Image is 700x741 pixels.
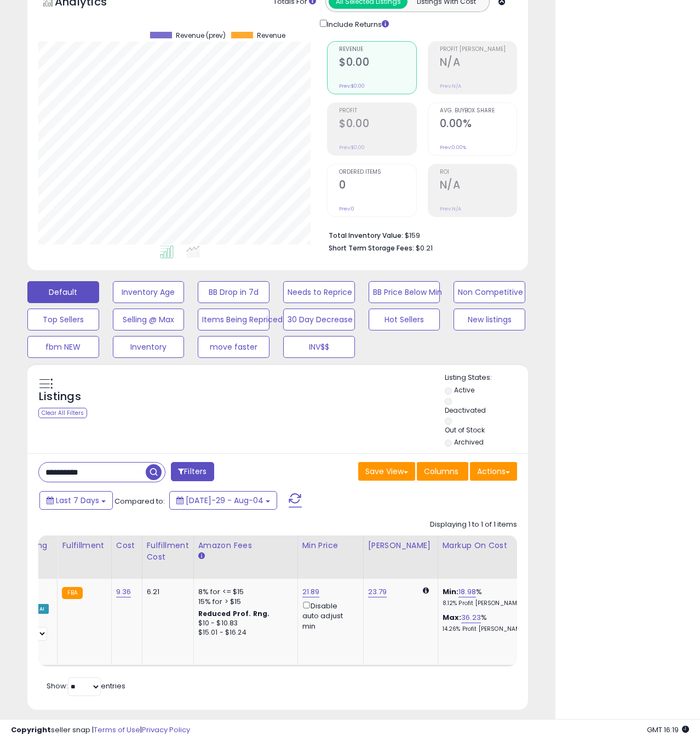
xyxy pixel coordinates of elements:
[440,144,466,151] small: Prev: 0.00%
[198,587,289,597] div: 8% for <= $15
[283,336,355,358] button: INV$$
[94,725,140,735] a: Terms of Use
[339,108,416,114] span: Profit
[62,540,106,551] div: Fulfillment
[11,725,51,735] strong: Copyright
[198,309,269,330] button: Items Being Repriced
[443,540,537,551] div: Markup on Cost
[440,83,461,89] small: Prev: N/A
[416,243,433,253] span: $0.21
[198,628,289,637] div: $15.01 - $16.24
[186,495,263,506] span: [DATE]-29 - Aug-04
[113,281,185,303] button: Inventory Age
[198,609,270,618] b: Reduced Prof. Rng.
[430,520,517,530] div: Displaying 1 to 1 of 1 items
[169,491,277,510] button: [DATE]-29 - Aug-04
[445,373,527,383] p: Listing States:
[113,336,185,358] button: Inventory
[339,179,416,193] h2: 0
[176,32,226,39] span: Revenue (prev)
[440,169,517,175] span: ROI
[198,619,289,628] div: $10 - $10.83
[443,587,533,607] div: %
[339,56,416,71] h2: $0.00
[443,625,533,633] p: 14.26% Profit [PERSON_NAME]
[171,462,214,481] button: Filters
[454,385,474,395] label: Active
[39,491,113,510] button: Last 7 Days
[312,18,402,30] div: Include Returns
[339,144,365,151] small: Prev: $0.00
[454,281,525,303] button: Non Competitive
[445,425,485,435] label: Out of Stock
[461,612,481,623] a: 36.23
[339,206,354,212] small: Prev: 0
[283,309,355,330] button: 30 Day Decrease
[198,551,205,561] small: Amazon Fees.
[443,600,533,607] p: 8.12% Profit [PERSON_NAME]
[56,495,99,506] span: Last 7 Days
[440,117,517,132] h2: 0.00%
[47,681,125,691] span: Show: entries
[438,535,542,579] th: The percentage added to the cost of goods (COGS) that forms the calculator for Min & Max prices.
[339,117,416,132] h2: $0.00
[443,613,533,633] div: %
[39,389,81,404] h5: Listings
[440,179,517,193] h2: N/A
[198,281,269,303] button: BB Drop in 7d
[329,228,509,241] li: $159
[440,108,517,114] span: Avg. Buybox Share
[147,587,185,597] div: 6.21
[339,83,365,89] small: Prev: $0.00
[114,496,165,506] span: Compared to:
[257,32,285,39] span: Revenue
[62,587,82,599] small: FBA
[339,47,416,53] span: Revenue
[113,309,185,330] button: Selling @ Max
[358,462,415,481] button: Save View
[10,540,53,551] div: Repricing
[38,408,87,418] div: Clear All Filters
[302,600,355,631] div: Disable auto adjust min
[198,336,269,358] button: move faster
[440,56,517,71] h2: N/A
[116,586,131,597] a: 9.36
[302,586,320,597] a: 21.89
[424,466,458,477] span: Columns
[368,540,433,551] div: [PERSON_NAME]
[470,462,517,481] button: Actions
[27,336,99,358] button: fbm NEW
[440,206,461,212] small: Prev: N/A
[147,540,189,563] div: Fulfillment Cost
[27,309,99,330] button: Top Sellers
[198,540,293,551] div: Amazon Fees
[198,597,289,607] div: 15% for > $15
[302,540,359,551] div: Min Price
[440,47,517,53] span: Profit [PERSON_NAME]
[329,231,403,240] b: Total Inventory Value:
[369,281,440,303] button: BB Price Below Min
[11,725,190,736] div: seller snap | |
[27,281,99,303] button: Default
[283,281,355,303] button: Needs to Reprice
[443,612,462,623] b: Max:
[368,586,387,597] a: 23.79
[454,309,525,330] button: New listings
[329,243,414,253] b: Short Term Storage Fees:
[369,309,440,330] button: Hot Sellers
[443,586,459,597] b: Min:
[339,169,416,175] span: Ordered Items
[454,437,484,447] label: Archived
[116,540,137,551] div: Cost
[445,406,486,415] label: Deactivated
[142,725,190,735] a: Privacy Policy
[417,462,468,481] button: Columns
[458,586,476,597] a: 18.98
